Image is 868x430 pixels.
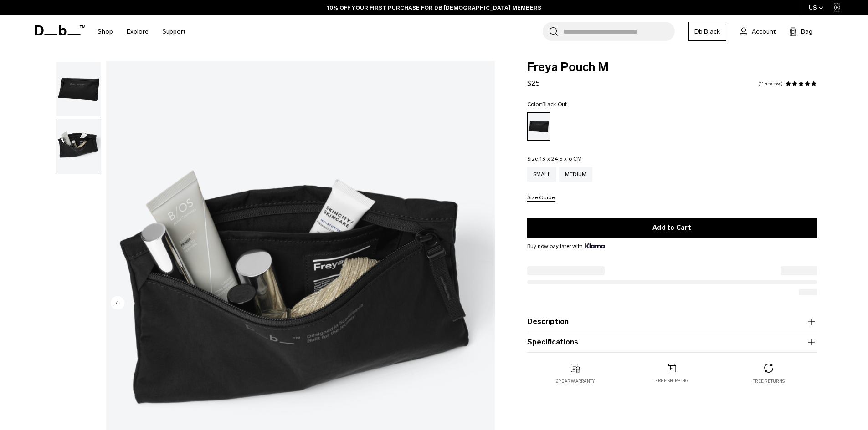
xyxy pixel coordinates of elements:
[527,167,556,182] a: Small
[98,15,113,48] a: Shop
[752,27,776,36] span: Account
[56,119,101,174] button: Freya Pouch M Black Out
[556,378,595,384] p: 2 year warranty
[527,101,567,107] legend: Color:
[542,101,567,107] span: Black Out
[56,62,101,116] img: Freya Pouch M Black Out
[740,26,776,37] a: Account
[559,167,593,182] a: Medium
[56,61,101,117] button: Freya Pouch M Black Out
[527,156,582,162] legend: Size:
[162,15,185,48] a: Support
[527,61,817,73] span: Freya Pouch M
[527,79,540,87] span: $25
[539,156,582,162] span: 13 x 24.5 x 6 CM
[127,15,149,48] a: Explore
[585,243,605,248] img: {"height" => 20, "alt" => "Klarna"}
[527,337,817,348] button: Specifications
[688,22,726,41] a: Db Black
[752,378,785,384] p: Free returns
[655,378,688,384] p: Free shipping
[789,26,812,37] button: Bag
[527,195,555,202] button: Size Guide
[527,218,817,238] button: Add to Cart
[327,4,541,12] a: 10% OFF YOUR FIRST PURCHASE FOR DB [DEMOGRAPHIC_DATA] MEMBERS
[56,119,101,174] img: Freya Pouch M Black Out
[111,296,124,311] button: Previous slide
[527,112,550,141] a: Black Out
[91,15,192,48] nav: Main Navigation
[801,27,812,36] span: Bag
[527,316,817,327] button: Description
[527,242,605,250] span: Buy now pay later with
[758,81,783,86] a: 11 reviews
